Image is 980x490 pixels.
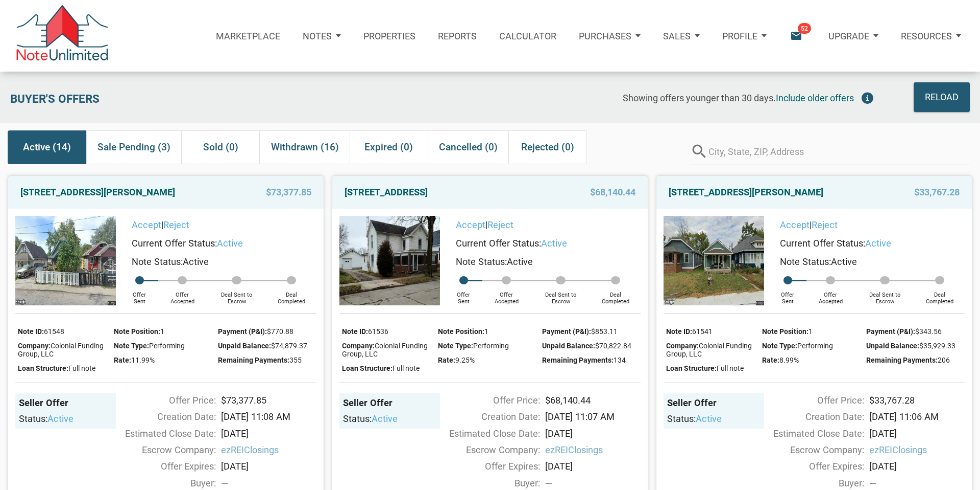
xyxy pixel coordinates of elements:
button: Notes [291,17,352,54]
a: Properties [352,13,427,58]
div: Cancelled (0) [428,130,508,164]
button: Upgrade [817,17,890,54]
div: Offer Price: [111,393,216,407]
div: Creation Date: [111,410,216,424]
div: Escrow Company: [111,443,216,457]
a: Sales [652,13,711,58]
div: Buyer's Offers [5,82,296,112]
span: Unpaid Balance: [866,342,919,350]
span: 1 [160,327,164,336]
span: | [780,219,838,230]
a: Profile [711,13,778,58]
i: email [789,29,803,43]
span: active [47,413,73,424]
a: [STREET_ADDRESS] [345,183,428,202]
div: Offer Expires: [435,459,541,473]
a: Resources [890,13,972,58]
div: — [869,476,965,490]
span: Company: [18,342,51,350]
span: $343.56 [915,327,942,336]
div: Offer Price: [435,393,541,407]
a: Accept [780,219,810,230]
span: Expired (0) [364,138,413,157]
div: [DATE] 11:06 AM [864,410,970,424]
span: $33,767.28 [914,183,960,202]
div: [DATE] 11:08 AM [216,410,322,424]
div: [DATE] [864,427,970,440]
span: Current Offer Status: [780,238,865,249]
div: [DATE] [540,427,646,440]
span: active [372,413,398,424]
span: Showing offers younger than 30 days. [623,93,776,103]
span: Unpaid Balance: [218,342,271,350]
span: Active (14) [23,138,71,157]
button: Reports [427,13,488,58]
span: Company: [342,342,375,350]
div: Offer Accepted [482,284,531,305]
div: Offer Sent [445,284,482,305]
div: Creation Date: [435,410,541,424]
span: Colonial Funding Group, LLC [666,342,752,358]
div: Offer Sent [121,284,158,305]
div: $73,377.85 [216,393,322,407]
p: Resources [901,31,952,41]
div: Deal Completed [915,284,965,305]
a: Accept [456,219,485,230]
span: Rate: [762,356,779,364]
div: Estimated Close Date: [435,427,541,440]
span: Active [507,256,533,267]
span: Sold (0) [203,138,238,157]
span: Active [831,256,857,267]
span: 1 [484,327,488,336]
span: Remaining Payments: [542,356,614,364]
span: Current Offer Status: [456,238,541,249]
span: Note Type: [438,342,473,350]
div: Creation Date: [759,410,865,424]
button: Profile [711,17,778,54]
span: Full note [68,364,95,372]
a: Purchases [568,13,652,58]
span: Loan Structure: [342,364,393,372]
p: Purchases [579,31,631,41]
button: email52 [778,13,817,58]
i: search [690,138,708,165]
span: 61548 [44,327,64,336]
div: [DATE] [216,427,322,440]
span: 206 [938,356,950,364]
span: ezREIClosings [545,443,641,457]
span: Rejected (0) [521,138,574,157]
button: Resources [890,17,972,54]
span: Withdrawn (16) [271,138,339,157]
span: Performing [149,342,185,350]
div: Seller Offer [667,397,760,409]
span: ezREIClosings [221,443,316,457]
a: Reject [487,219,513,230]
p: Properties [363,31,415,41]
div: [DATE] [864,459,970,473]
span: $73,377.85 [266,183,311,202]
div: Sold (0) [181,130,260,164]
button: Sales [652,17,711,54]
a: Calculator [488,13,568,58]
div: [DATE] [216,459,322,473]
a: Accept [132,219,161,230]
div: [DATE] [540,459,646,473]
span: Current Offer Status: [132,238,217,249]
div: Buyer: [111,476,216,490]
span: active [696,413,722,424]
div: Offer Expires: [759,459,865,473]
div: $68,140.44 [540,393,646,407]
span: Payment (P&I): [866,327,915,336]
span: Note Status: [132,256,183,267]
div: Offer Accepted [806,284,855,305]
div: Seller Offer [19,397,112,409]
span: Payment (P&I): [218,327,267,336]
img: NoteUnlimited [15,5,109,66]
div: Offer Expires: [111,459,216,473]
span: | [456,219,513,230]
img: 576902 [339,216,440,305]
div: — [221,476,316,490]
span: Cancelled (0) [439,138,498,157]
span: $853.11 [591,327,618,336]
span: | [132,219,189,230]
